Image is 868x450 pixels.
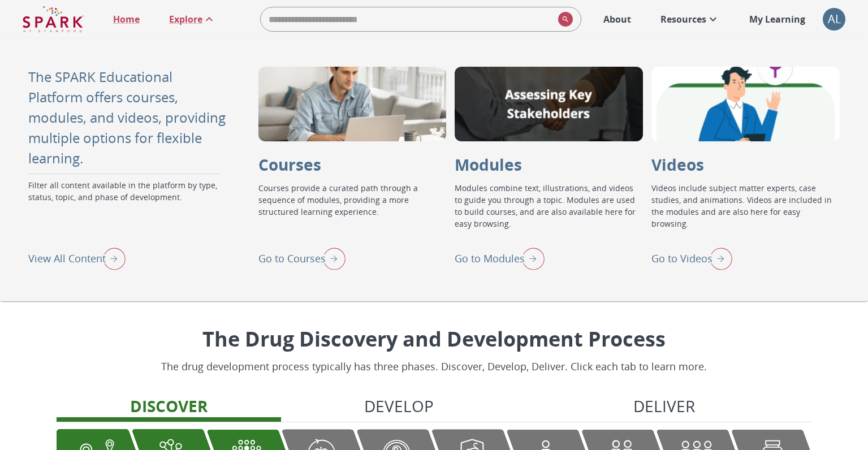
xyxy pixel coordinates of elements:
[113,12,140,26] p: Home
[633,394,695,418] p: Deliver
[651,182,840,244] p: Videos include subject matter experts, case studies, and animations. Videos are included in the m...
[603,12,631,26] p: About
[651,153,704,176] p: Videos
[258,67,447,141] div: Courses
[651,251,712,266] p: Go to Videos
[823,8,845,31] button: account of current user
[258,182,447,244] p: Courses provide a curated path through a sequence of modules, providing a more structured learnin...
[161,324,707,354] p: The Drug Discovery and Development Process
[161,359,707,374] p: The drug development process typically has three phases. Discover, Develop, Deliver. Click each t...
[598,7,637,32] a: About
[317,244,346,273] img: right arrow
[554,7,573,31] button: search
[28,251,106,266] p: View All Content
[455,182,643,244] p: Modules combine text, illustrations, and videos to guide you through a topic. Modules are used to...
[655,7,726,32] a: Resources
[660,12,706,26] p: Resources
[107,7,145,32] a: Home
[516,244,545,273] img: right arrow
[455,153,522,176] p: Modules
[704,244,732,273] img: right arrow
[28,179,230,244] p: Filter all content available in the platform by type, status, topic, and phase of development.
[258,153,321,176] p: Courses
[130,394,208,418] p: Discover
[744,7,811,32] a: My Learning
[28,67,230,168] p: The SPARK Educational Platform offers courses, modules, and videos, providing multiple options fo...
[651,244,732,273] div: Go to Videos
[97,244,126,273] img: right arrow
[651,67,840,141] div: Videos
[823,8,845,31] div: AL
[258,244,346,273] div: Go to Courses
[455,67,643,141] div: Modules
[23,6,84,33] img: Logo of SPARK at Stanford
[169,12,202,26] p: Explore
[258,251,326,266] p: Go to Courses
[455,251,525,266] p: Go to Modules
[455,244,545,273] div: Go to Modules
[28,244,126,273] div: View All Content
[163,7,222,32] a: Explore
[364,394,434,418] p: Develop
[749,12,805,26] p: My Learning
